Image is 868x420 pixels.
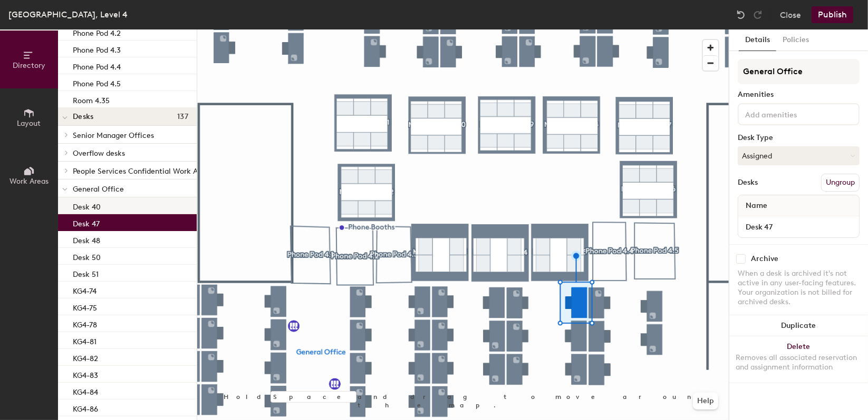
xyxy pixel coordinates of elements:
[73,368,98,380] p: KG4-83
[729,315,868,336] button: Duplicate
[751,255,778,263] div: Archive
[73,351,98,363] p: KG4-82
[73,216,100,228] p: Desk 47
[73,301,97,313] p: KG4-75
[9,177,49,186] span: Work Areas
[73,199,101,212] p: Desk 40
[73,402,98,414] p: KG4-86
[73,43,121,55] p: Phone Pod 4.3
[738,134,860,142] div: Desk Type
[736,9,746,20] img: Undo
[73,93,110,105] p: Room 4.35
[177,113,188,121] span: 137
[73,149,125,158] span: Overflow desks
[812,6,853,23] button: Publish
[73,233,100,245] p: Desk 48
[8,8,128,21] div: [GEOGRAPHIC_DATA], Level 4
[740,196,773,215] span: Name
[738,178,758,187] div: Desks
[73,131,154,140] span: Senior Manager Offices
[693,393,718,409] button: Help
[780,6,801,23] button: Close
[739,29,776,51] button: Details
[73,59,121,72] p: Phone Pod 4.4
[738,146,860,165] button: Assigned
[73,267,99,279] p: Desk 51
[73,284,97,296] p: KG4-74
[73,317,97,329] p: KG4-78
[743,107,838,120] input: Add amenities
[740,219,857,234] input: Unnamed desk
[73,334,97,346] p: KG4-81
[73,385,98,397] p: KG4-84
[13,61,45,70] span: Directory
[736,353,862,372] div: Removes all associated reservation and assignment information
[729,336,868,383] button: DeleteRemoves all associated reservation and assignment information
[738,91,860,99] div: Amenities
[73,250,101,262] p: Desk 50
[738,269,860,307] div: When a desk is archived it's not active in any user-facing features. Your organization is not bil...
[73,26,121,38] p: Phone Pod 4.2
[73,113,93,121] span: Desks
[17,119,41,128] span: Layout
[821,174,860,192] button: Ungroup
[73,185,124,194] span: General Office
[753,9,763,20] img: Redo
[73,167,209,176] span: People Services Confidential Work Area
[73,76,121,88] p: Phone Pod 4.5
[776,29,815,51] button: Policies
